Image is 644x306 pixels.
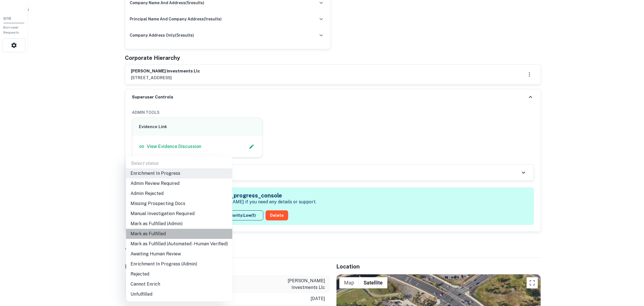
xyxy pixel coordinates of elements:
li: Mark as Fulfilled (Automated - Human Verified) [126,239,232,249]
li: Admin Review Required [126,178,232,189]
li: Cannot Enrich [126,279,232,289]
li: Unfulfilled [126,289,232,299]
li: Missing Prospecting Docs [126,199,232,209]
li: Mark as Fulfilled (Admin) [126,219,232,229]
li: Mark as Fulfilled [126,229,232,239]
iframe: Chat Widget [616,261,644,288]
li: Enrichment In Progress (Admin) [126,259,232,269]
li: Rejected [126,269,232,279]
li: Awaiting Human Review [126,249,232,259]
li: Admin Rejected [126,189,232,199]
li: Enrichment In Progress [126,168,232,178]
li: Manual Investigation Required [126,209,232,219]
